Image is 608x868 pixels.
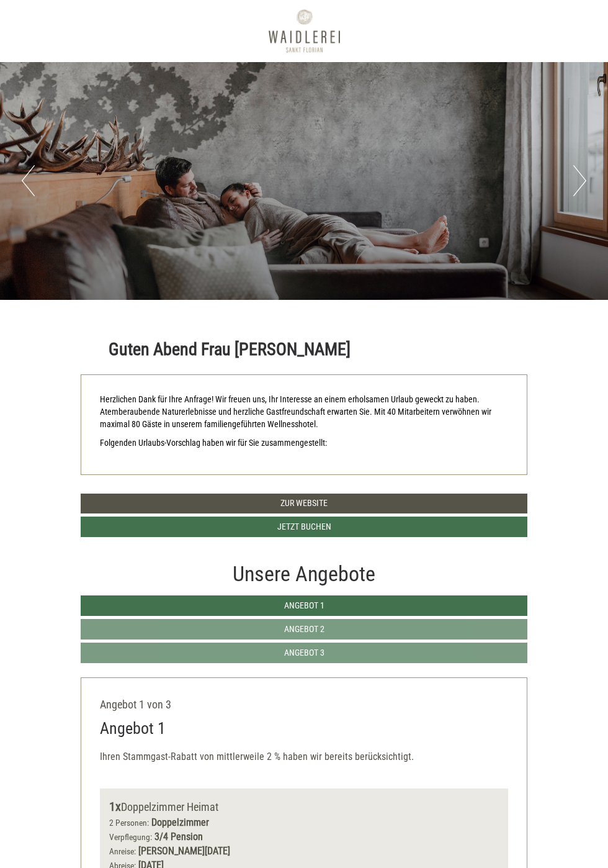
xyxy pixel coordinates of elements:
[100,437,508,450] p: Folgenden Urlaubs-Vorschlag haben wir für Sie zusammengestellt:
[138,845,230,857] b: [PERSON_NAME][DATE]
[154,831,203,843] b: 3/4 Pension
[100,698,171,711] span: Angebot 1 von 3
[109,818,149,828] small: 2 Personen:
[109,846,136,856] small: Anreise:
[81,559,527,589] div: Unsere Angebote
[81,517,527,537] a: Jetzt buchen
[573,165,586,196] button: Next
[284,648,324,658] span: Angebot 3
[284,600,324,610] span: Angebot 1
[109,832,152,842] small: Verpflegung:
[109,798,499,816] div: Doppelzimmer Heimat
[22,165,35,196] button: Previous
[109,340,351,359] h1: Guten Abend Frau [PERSON_NAME]
[284,624,324,634] span: Angebot 2
[81,494,527,513] a: Zur Website
[151,816,209,828] b: Doppelzimmer
[109,799,121,814] b: 1x
[100,394,508,431] p: Herzlichen Dank für Ihre Anfrage! Wir freuen uns, Ihr Interesse an einem erholsamen Urlaub geweck...
[100,717,166,740] div: Angebot 1
[100,750,508,764] p: Ihren Stammgast-Rabatt von mittlerweile 2 % haben wir bereits berücksichtigt.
